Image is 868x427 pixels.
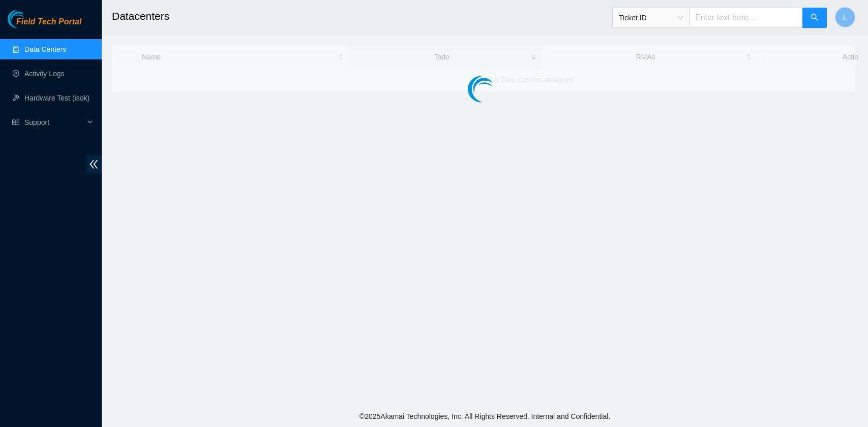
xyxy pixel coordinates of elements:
img: Akamai Technologies [8,10,51,28]
span: L [843,11,848,24]
footer: © 2025 Akamai Technologies, Inc. All Rights Reserved. Internal and Confidential. [102,406,868,427]
a: Hardware Test (isok) [24,94,89,102]
span: search [811,13,819,23]
a: Akamai TechnologiesField Tech Portal [8,18,81,31]
button: L [835,7,855,27]
span: double-left [86,155,102,174]
span: Ticket ID [619,10,683,25]
span: read [12,119,19,126]
button: search [802,8,827,28]
span: Support [24,112,84,133]
input: Enter text here... [689,8,803,28]
a: Data Centers [24,45,66,53]
a: Activity Logs [24,70,65,78]
span: Field Tech Portal [16,17,81,27]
